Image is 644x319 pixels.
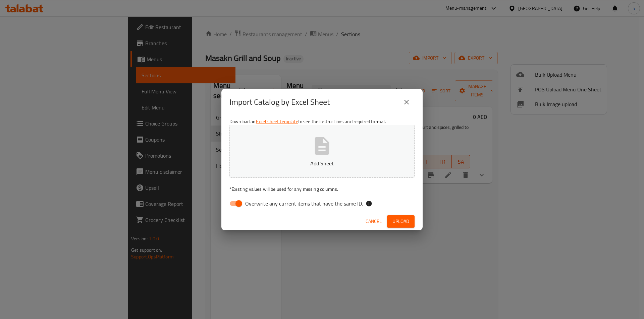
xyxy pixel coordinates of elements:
[387,215,415,228] button: Upload
[229,125,415,178] button: Add Sheet
[392,217,409,226] span: Upload
[363,215,384,228] button: Cancel
[366,217,382,226] span: Cancel
[256,117,298,126] a: Excel sheet template
[398,94,415,110] button: close
[366,200,372,207] svg: If the overwrite option isn't selected, then the items that match an existing ID will be ignored ...
[240,159,404,167] p: Add Sheet
[229,97,330,107] h2: Import Catalog by Excel Sheet
[221,115,423,213] div: Download an to see the instructions and required format.
[245,200,363,208] span: Overwrite any current items that have the same ID.
[229,186,415,192] p: Existing values will be used for any missing columns.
